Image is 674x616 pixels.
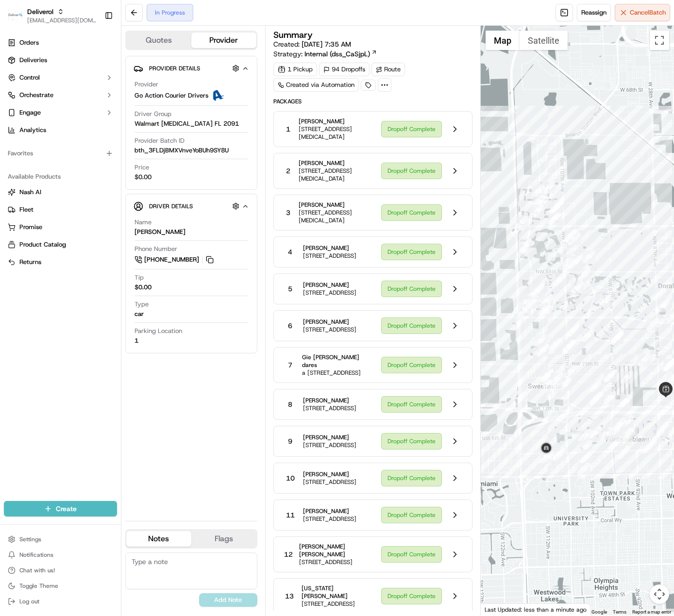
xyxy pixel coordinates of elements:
[288,400,292,409] span: 8
[486,31,520,50] button: Show street map
[611,331,623,344] div: 43
[604,391,616,404] div: 36
[589,427,602,439] div: 17
[135,110,171,118] span: Driver Group
[519,238,532,251] div: 73
[540,450,553,463] div: 24
[604,369,617,382] div: 40
[563,340,575,352] div: 86
[149,202,193,210] span: Driver Details
[563,254,575,267] div: 57
[520,31,568,50] button: Show satellite imagery
[553,448,566,461] div: 25
[144,255,199,264] span: [PHONE_NUMBER]
[4,219,117,235] button: Promise
[646,318,659,331] div: 51
[564,229,577,242] div: 61
[135,245,177,253] span: Phone Number
[4,595,117,608] button: Log out
[4,184,117,200] button: Nash AI
[551,373,563,385] div: 31
[4,105,117,120] button: Engage
[657,422,669,434] div: 5
[284,549,293,559] span: 12
[563,340,575,353] div: 85
[19,38,39,47] span: Orders
[303,252,356,260] span: [STREET_ADDRESS]
[644,439,657,452] div: 7
[8,258,113,266] a: Returns
[19,126,46,134] span: Analytics
[273,63,317,76] div: 1 Pickup
[135,310,144,318] div: car
[302,369,373,377] span: a [STREET_ADDRESS]
[371,63,405,76] div: Route
[4,237,117,252] button: Product Catalog
[518,304,531,316] div: 76
[303,433,356,441] span: [PERSON_NAME]
[302,600,373,608] span: [STREET_ADDRESS]
[19,598,39,605] span: Log out
[135,146,229,155] span: bth_3FLDjBMXVnveYoBUh9SY8U
[299,117,373,125] span: [PERSON_NAME]
[135,254,215,265] a: [PHONE_NUMBER]
[135,300,149,309] span: Type
[27,17,97,24] button: [EMAIL_ADDRESS][DOMAIN_NAME]
[613,418,625,431] div: 15
[581,8,607,17] span: Reassign
[531,284,544,297] div: 78
[303,507,356,515] span: [PERSON_NAME]
[319,63,370,76] div: 94 Dropoffs
[288,436,292,446] span: 9
[4,254,117,270] button: Returns
[582,329,594,342] div: 88
[483,603,515,616] img: Google
[299,558,373,566] span: [STREET_ADDRESS]
[288,360,292,370] span: 7
[302,40,351,49] span: [DATE] 7:35 AM
[537,344,549,357] div: 83
[553,274,566,286] div: 55
[19,188,41,197] span: Nash AI
[483,603,515,616] a: Open this area in Google Maps (opens a new window)
[27,7,53,17] button: Deliverol
[299,201,373,209] span: [PERSON_NAME]
[135,80,158,89] span: Provider
[273,78,359,92] a: Created via Automation
[56,504,77,514] span: Create
[134,198,249,214] button: Driver Details
[299,167,373,183] span: [STREET_ADDRESS][MEDICAL_DATA]
[286,473,295,483] span: 10
[135,336,138,345] div: 1
[304,49,377,59] a: Internal (dss_CaSjpL)
[4,501,117,516] button: Create
[302,584,373,600] span: [US_STATE][PERSON_NAME]
[539,303,551,316] div: 81
[4,579,117,593] button: Toggle Theme
[532,185,544,198] div: 68
[19,535,41,543] span: Settings
[19,91,53,100] span: Orchestrate
[4,202,117,217] button: Fleet
[135,173,152,182] span: $0.00
[569,256,581,268] div: 58
[548,212,561,225] div: 64
[564,365,577,378] div: 32
[619,433,632,446] div: 11
[550,379,562,392] div: 27
[19,566,55,574] span: Chat with us!
[212,90,224,101] img: ActionCourier.png
[304,49,370,59] span: Internal (dss_CaSjpL)
[299,125,373,141] span: [STREET_ADDRESS][MEDICAL_DATA]
[273,39,351,49] span: Created:
[580,440,592,453] div: 20
[568,233,581,245] div: 60
[303,318,356,326] span: [PERSON_NAME]
[19,258,41,266] span: Returns
[567,324,579,337] div: 87
[578,268,590,281] div: 53
[303,244,356,252] span: [PERSON_NAME]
